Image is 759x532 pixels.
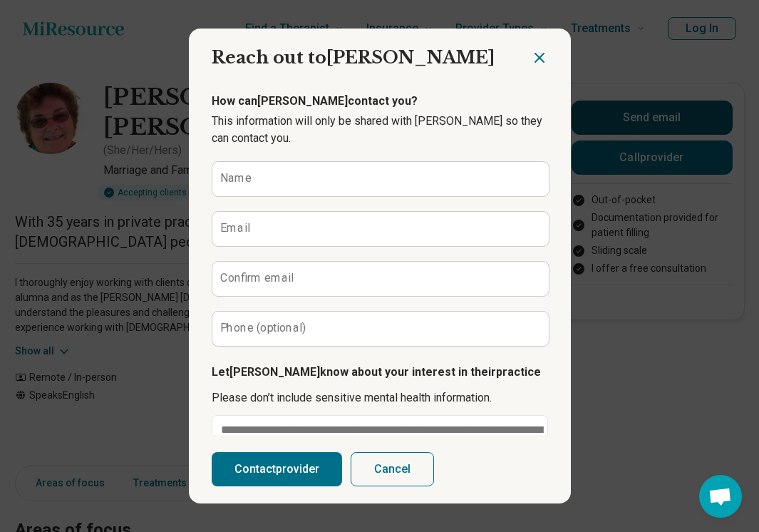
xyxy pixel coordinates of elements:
[212,93,548,110] p: How can [PERSON_NAME] contact you?
[220,222,250,234] label: Email
[220,272,294,284] label: Confirm email
[220,173,252,184] label: Name
[531,49,548,66] button: Close dialog
[212,389,548,406] p: Please don’t include sensitive mental health information.
[212,113,548,147] p: This information will only be shared with [PERSON_NAME] so they can contact you.
[220,322,306,334] label: Phone (optional)
[351,452,434,486] button: Cancel
[212,364,548,381] p: Let [PERSON_NAME] know about your interest in their practice
[212,47,495,68] span: Reach out to [PERSON_NAME]
[212,452,342,486] button: Contactprovider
